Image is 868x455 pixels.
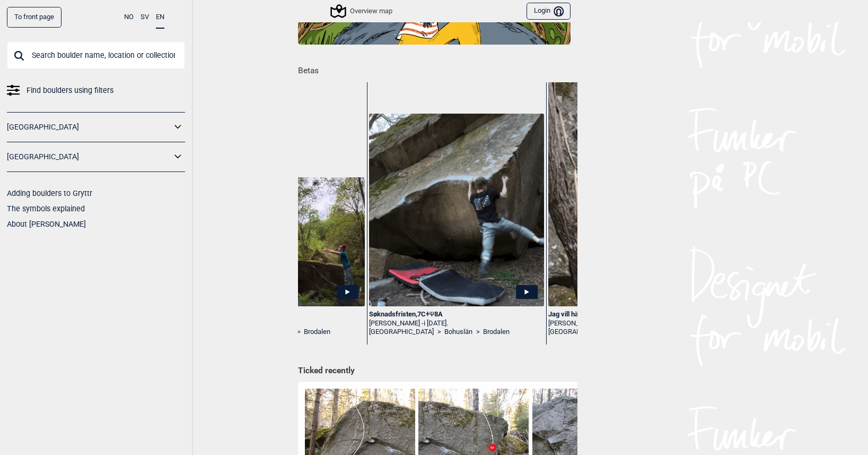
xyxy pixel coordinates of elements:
[369,328,434,337] a: [GEOGRAPHIC_DATA]
[7,204,85,213] a: The symbols explained
[527,3,570,20] button: Login
[369,310,543,319] div: Søknadsfristen , 7C+ 8A
[424,319,448,327] span: i [DATE].
[548,310,723,319] div: Jag vill hälsa till mamma , 6B
[156,7,164,29] button: EN
[7,220,86,228] a: About [PERSON_NAME]
[548,72,723,306] img: Emil pa Jag vill halsa till mamma
[476,328,480,337] span: >
[124,7,134,28] button: NO
[429,310,434,318] span: Ψ
[7,119,171,135] a: [GEOGRAPHIC_DATA]
[548,328,613,337] a: [GEOGRAPHIC_DATA]
[548,319,723,328] div: [PERSON_NAME] -
[141,7,149,28] button: SV
[7,41,185,69] input: Search boulder name, location or collection
[444,328,472,337] a: Bohuslän
[437,328,441,337] span: >
[27,83,113,98] span: Find boulders using filters
[369,319,543,328] div: [PERSON_NAME] -
[304,328,330,337] a: Brodalen
[483,328,510,337] a: Brodalen
[297,328,301,337] span: >
[298,365,571,377] h1: Ticked recently
[298,58,577,77] h1: Betas
[369,114,543,307] img: Markus pa Soknadsfristen
[7,189,92,198] a: Adding boulders to Gryttr
[332,5,392,18] div: Overview map
[7,7,62,28] a: To front page
[7,83,185,98] a: Find boulders using filters
[7,149,171,165] a: [GEOGRAPHIC_DATA]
